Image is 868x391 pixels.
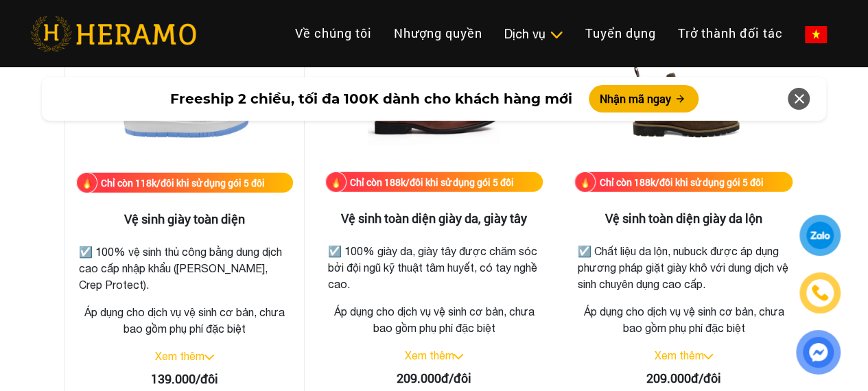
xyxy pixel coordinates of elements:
[325,171,347,193] img: fire.png
[155,350,204,362] a: Xem thêm
[76,370,293,388] div: 139.000/đôi
[325,211,543,226] h3: Vệ sinh toàn diện giày da, giày tây
[79,244,290,293] p: ☑️ 100% vệ sinh thủ công bằng dung dịch cao cấp nhập khẩu ([PERSON_NAME], Crep Protect).
[812,285,828,300] img: phone-icon
[549,28,563,42] img: subToggleIcon
[577,243,790,292] p: ☑️ Chất liệu da lộn, nubuck được áp dụng phương pháp giặt giày khô với dung dịch vệ sinh chuyên d...
[574,171,596,193] img: fire.png
[325,303,543,336] p: Áp dụng cho dịch vụ vệ sinh cơ bản, chưa bao gồm phụ phí đặc biệt
[101,176,265,190] div: Chỉ còn 118k/đôi khi sử dụng gói 5 đôi
[574,303,793,336] p: Áp dụng cho dịch vụ vệ sinh cơ bản, chưa bao gồm phụ phí đặc biệt
[805,26,827,43] img: vn-flag.png
[284,19,383,48] a: Về chúng tôi
[599,175,763,189] div: Chỉ còn 188k/đôi khi sử dụng gói 5 đôi
[703,354,713,359] img: arrow_down.svg
[574,211,793,226] h3: Vệ sinh toàn diện giày da lộn
[589,85,699,112] button: Nhận mã ngay
[76,212,293,227] h3: Vệ sinh giày toàn diện
[574,369,793,388] div: 209.000đ/đôi
[350,175,514,189] div: Chỉ còn 188k/đôi khi sử dụng gói 5 đôi
[801,274,838,311] a: phone-icon
[454,354,463,359] img: arrow_down.svg
[654,349,703,362] a: Xem thêm
[328,243,541,292] p: ☑️ 100% giày da, giày tây được chăm sóc bởi đội ngũ kỹ thuật tâm huyết, có tay nghề cao.
[204,355,214,360] img: arrow_down.svg
[76,172,97,193] img: fire.png
[170,88,572,109] span: Freeship 2 chiều, tối đa 100K dành cho khách hàng mới
[325,369,543,388] div: 209.000đ/đôi
[574,19,667,48] a: Tuyển dụng
[30,16,196,51] img: heramo-logo.png
[383,19,493,48] a: Nhượng quyền
[404,349,454,362] a: Xem thêm
[76,304,293,337] p: Áp dụng cho dịch vụ vệ sinh cơ bản, chưa bao gồm phụ phí đặc biệt
[504,25,563,43] div: Dịch vụ
[667,19,794,48] a: Trở thành đối tác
